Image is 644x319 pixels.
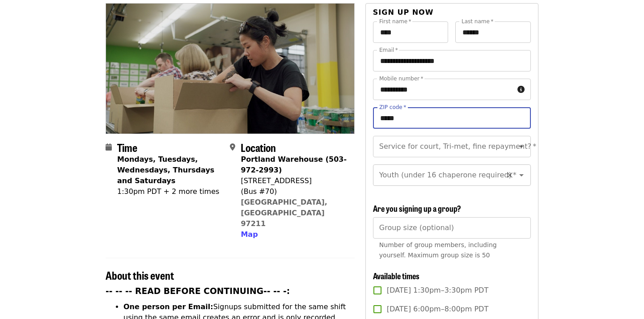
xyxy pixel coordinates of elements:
[241,155,347,174] strong: Portland Warehouse (503-972-2993)
[504,169,516,181] button: Clear
[117,139,137,155] span: Time
[241,186,347,197] div: (Bus #70)
[373,270,419,281] span: Available times
[117,186,223,197] div: 1:30pm PDT + 2 more times
[241,139,276,155] span: Location
[373,107,531,129] input: ZIP code
[373,202,461,214] span: Are you signing up a group?
[241,230,258,239] span: Map
[515,140,528,153] button: Open
[106,4,354,133] img: July/Aug/Sept - Portland: Repack/Sort (age 8+) organized by Oregon Food Bank
[106,286,290,296] strong: -- -- -- READ BEFORE CONTINUING-- -- -:
[517,85,525,94] i: circle-info icon
[106,143,112,151] i: calendar icon
[117,155,214,185] strong: Mondays, Tuesdays, Wednesdays, Thursdays and Saturdays
[123,302,213,311] strong: One person per Email:
[455,21,531,43] input: Last name
[241,198,327,228] a: [GEOGRAPHIC_DATA], [GEOGRAPHIC_DATA] 97211
[462,19,493,24] label: Last name
[373,50,531,71] input: Email
[373,8,434,17] span: Sign up now
[379,47,398,53] label: Email
[373,21,449,43] input: First name
[387,285,488,296] span: [DATE] 1:30pm–3:30pm PDT
[241,176,347,186] div: [STREET_ADDRESS]
[373,217,531,239] input: [object Object]
[379,19,411,24] label: First name
[106,267,174,283] span: About this event
[230,143,235,151] i: map-marker-alt icon
[515,169,528,181] button: Open
[373,79,514,100] input: Mobile number
[379,241,497,259] span: Number of group members, including yourself. Maximum group size is 50
[387,304,488,315] span: [DATE] 6:00pm–8:00pm PDT
[241,229,258,240] button: Map
[379,76,423,81] label: Mobile number
[379,105,406,110] label: ZIP code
